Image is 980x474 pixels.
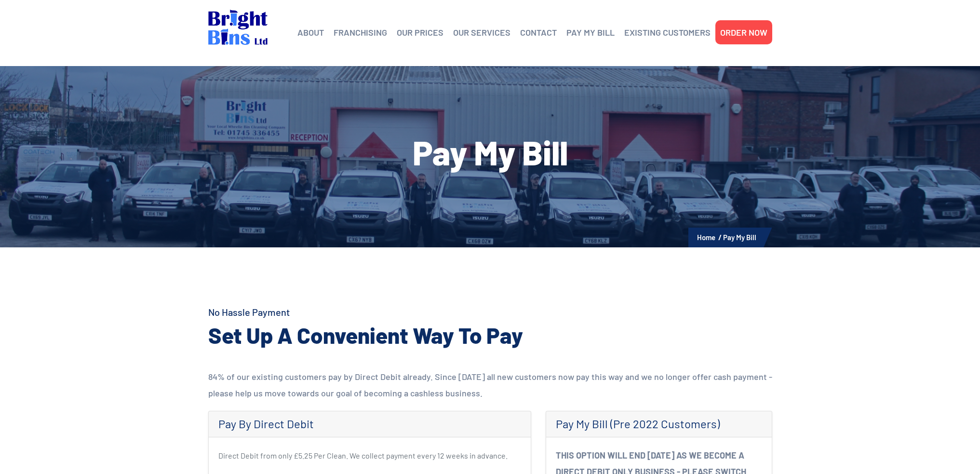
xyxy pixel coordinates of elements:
[720,25,767,40] a: ORDER NOW
[624,25,711,40] a: EXISTING CUSTOMERS
[334,25,387,40] a: FRANCHISING
[453,25,510,40] a: OUR SERVICES
[218,417,521,431] h4: Pay By Direct Debit
[697,233,715,242] a: Home
[566,25,615,40] a: PAY MY BILL
[218,451,508,460] small: Direct Debit from only £5.25 Per Clean. We collect payment every 12 weeks in advance.
[397,25,443,40] a: OUR PRICES
[208,135,772,169] h1: Pay My Bill
[723,231,756,244] li: Pay My Bill
[208,368,772,401] p: 84% of our existing customers pay by Direct Debit already. Since [DATE] all new customers now pay...
[208,321,570,350] h2: Set Up A Convenient Way To Pay
[208,305,570,319] h4: No Hassle Payment
[556,417,762,431] h4: Pay My Bill (Pre 2022 Customers)
[520,25,557,40] a: CONTACT
[297,25,324,40] a: ABOUT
